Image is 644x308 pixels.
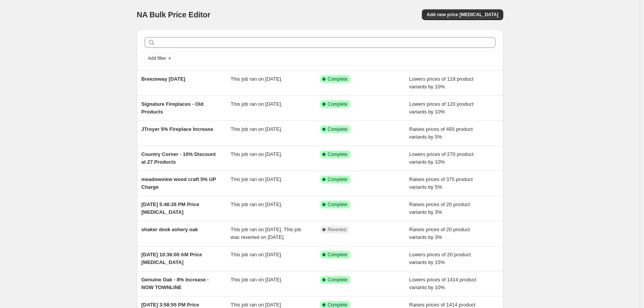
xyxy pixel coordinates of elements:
[409,101,474,115] span: Lowers prices of 120 product variants by 10%
[145,54,175,63] button: Add filter
[142,252,202,265] span: [DATE] 10:36:00 AM Price [MEDICAL_DATA]
[142,277,209,290] span: Genuine Oak - 8% Increase - NOW TOWNLINE
[137,10,211,19] span: NA Bulk Price Editor
[409,151,474,165] span: Lowers prices of 270 product variants by 10%
[328,302,347,308] span: Complete
[328,101,347,107] span: Complete
[142,126,213,132] span: JTroyer 5% Fireplace Increase
[231,201,282,207] span: This job ran on [DATE].
[231,176,282,182] span: This job ran on [DATE].
[422,9,503,20] button: Add new price [MEDICAL_DATA]
[427,12,498,18] span: Add new price [MEDICAL_DATA]
[328,201,347,208] span: Complete
[231,76,282,82] span: This job ran on [DATE].
[142,76,185,82] span: Breezeway [DATE]
[142,151,216,165] span: Country Corner - 10% Discount at 27 Products
[231,302,282,308] span: This job ran on [DATE].
[142,201,199,215] span: [DATE] 5:46:26 PM Price [MEDICAL_DATA]
[409,277,476,290] span: Lowers prices of 1414 product variants by 10%
[328,151,347,157] span: Complete
[231,126,282,132] span: This job ran on [DATE].
[231,151,282,157] span: This job ran on [DATE].
[148,55,166,61] span: Add filter
[409,227,470,240] span: Raises prices of 20 product variants by 3%
[142,101,204,115] span: Signature Fireplaces - Old Products
[142,176,216,190] span: meadowview wood craft 5% UP Charge
[409,126,473,140] span: Raises prices of 493 product variants by 5%
[328,277,347,283] span: Complete
[231,277,282,283] span: This job ran on [DATE].
[231,101,282,107] span: This job ran on [DATE].
[231,227,301,240] span: This job ran on [DATE]. This job was reverted on [DATE].
[328,227,347,233] span: Reverted
[409,201,470,215] span: Raises prices of 20 product variants by 3%
[328,126,347,132] span: Complete
[409,76,474,90] span: Lowers prices of 118 product variants by 10%
[231,252,282,257] span: This job ran on [DATE].
[328,252,347,258] span: Complete
[142,227,198,232] span: shaker desk ashery oak
[328,76,347,82] span: Complete
[409,252,471,265] span: Lowers prices of 20 product variants by 15%
[409,176,473,190] span: Raises prices of 375 product variants by 5%
[328,176,347,183] span: Complete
